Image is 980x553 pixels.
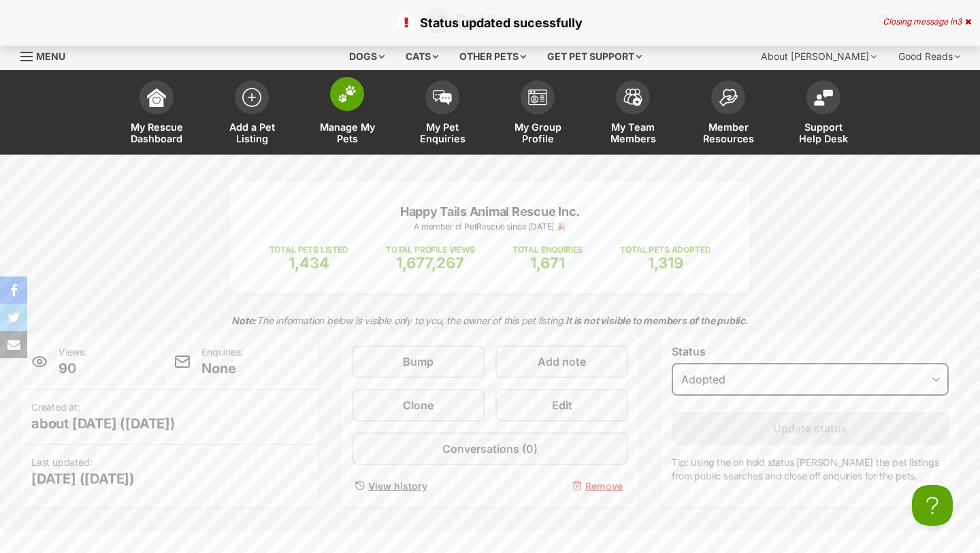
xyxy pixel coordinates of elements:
a: Support Help Desk [776,74,871,155]
div: Get pet support [538,43,651,70]
img: group-profile-icon-3fa3cf56718a62981997c0bc7e787c4b2cf8bcc04b72c1350f741eb67cf2f40e.svg [528,89,547,106]
img: pet-enquiries-icon-7e3ad2cf08bfb03b45e93fb7055b45f3efa6380592205ae92323e6603595dc1f.svg [433,90,452,105]
a: Add a Pet Listing [204,74,299,155]
span: My Rescue Dashboard [126,121,187,144]
span: My Group Profile [507,121,568,144]
a: Manage My Pets [299,74,395,155]
p: Status updated sucessfully [14,14,966,32]
a: My Rescue Dashboard [109,74,204,155]
div: Dogs [340,43,394,70]
a: My Group Profile [490,74,585,155]
img: add-pet-listing-icon-0afa8454b4691262ce3f59096e99ab1cd57d4a30225e0717b998d2c9b9846f56.svg [242,88,261,107]
img: manage-my-pets-icon-02211641906a0b7f246fdf0571729dbe1e7629f14944591b6c1af311fb30b64b.svg [338,85,357,103]
span: Member Resources [698,121,759,144]
img: member-resources-icon-8e73f808a243e03378d46382f2149f9095a855e16c252ad45f914b54edf8863c.svg [719,89,738,107]
div: Cats [396,43,448,70]
a: Member Resources [681,74,776,155]
a: Menu [20,43,75,67]
span: My Pet Enquiries [412,121,473,144]
span: Manage My Pets [316,121,378,144]
div: Good Reads [889,43,970,70]
div: About [PERSON_NAME] [751,43,886,70]
span: Support Help Desk [793,121,854,144]
img: consumer-privacy-logo.png [1,1,12,12]
img: help-desk-icon-fdf02630f3aa405de69fd3d07c3f3aa587a6932b1a1747fa1d2bba05be0121f9.svg [814,89,833,106]
a: My Team Members [585,74,681,155]
iframe: Help Scout Beacon - Open [912,485,953,526]
a: My Pet Enquiries [395,74,490,155]
span: My Team Members [602,121,664,144]
img: team-members-icon-5396bd8760b3fe7c0b43da4ab00e1e3bb1a5d9ba89233759b79545d2d3fc5d0d.svg [623,89,642,106]
img: dashboard-icon-eb2f2d2d3e046f16d808141f083e7271f6b2e854fb5c12c21221c1fb7104beca.svg [147,88,166,107]
span: 3 [957,16,962,27]
span: Add a Pet Listing [221,121,282,144]
div: Closing message in [883,17,971,27]
span: Menu [36,50,65,62]
div: Other pets [450,43,536,70]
